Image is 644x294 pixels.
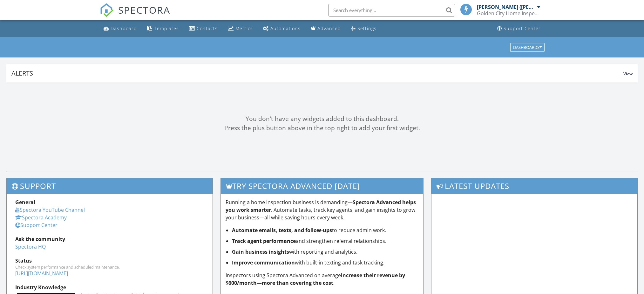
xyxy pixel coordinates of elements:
span: SPECTORA [118,3,170,17]
a: Support Center [15,222,58,229]
a: Settings [349,23,379,35]
a: Spectora HQ [15,243,46,250]
h3: Try spectora advanced [DATE] [221,178,423,194]
div: Settings [357,25,376,31]
div: Templates [154,25,179,31]
div: Contacts [197,25,218,31]
div: Advanced [317,25,341,31]
img: The Best Home Inspection Software - Spectora [100,3,114,17]
input: Search everything... [328,4,455,17]
div: [PERSON_NAME] ([PERSON_NAME]) [PERSON_NAME] [477,4,536,10]
p: Running a home inspection business is demanding— . Automate tasks, track key agents, and gain ins... [226,198,418,221]
a: Dashboard [101,23,139,35]
a: Metrics [225,23,255,35]
div: Industry Knowledge [15,284,204,291]
li: and strengthen referral relationships. [232,237,418,245]
strong: Automate emails, texts, and follow-ups [232,227,332,234]
a: Advanced [308,23,343,35]
li: with built-in texting and task tracking. [232,259,418,266]
strong: General [15,199,35,206]
a: Support Center [495,23,543,35]
div: Metrics [235,25,253,31]
li: with reporting and analytics. [232,248,418,256]
p: Inspectors using Spectora Advanced on average . [226,271,418,287]
strong: Improve communication [232,259,295,266]
a: [URL][DOMAIN_NAME] [15,270,68,277]
div: Dashboards [513,45,542,50]
div: Status [15,257,204,264]
div: You don't have any widgets added to this dashboard. [6,114,638,124]
a: Contacts [186,23,220,35]
div: Press the plus button above in the top right to add your first widget. [6,124,638,133]
a: Spectora Academy [15,214,67,221]
h3: Support [7,178,213,194]
strong: increase their revenue by $600/month—more than covering the cost [226,272,405,286]
div: Dashboard [111,25,137,31]
a: Spectora YouTube Channel [15,206,85,213]
span: View [623,71,633,77]
strong: Gain business insights [232,248,289,255]
strong: Track agent performance [232,237,296,244]
div: Alerts [11,69,623,77]
div: Automations [270,25,301,31]
li: to reduce admin work. [232,226,418,234]
div: Ask the community [15,235,204,243]
a: SPECTORA [100,9,170,22]
div: Golden City Home Inspections LLC / Regal Home Inspections LLC [477,10,540,17]
strong: Spectora Advanced helps you work smarter [226,199,416,213]
div: Support Center [504,25,541,31]
div: Check system performance and scheduled maintenance. [15,264,204,270]
button: Dashboards [510,43,545,52]
h3: Latest Updates [431,178,637,194]
a: Automations (Basic) [261,23,303,35]
a: Templates [145,23,181,35]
